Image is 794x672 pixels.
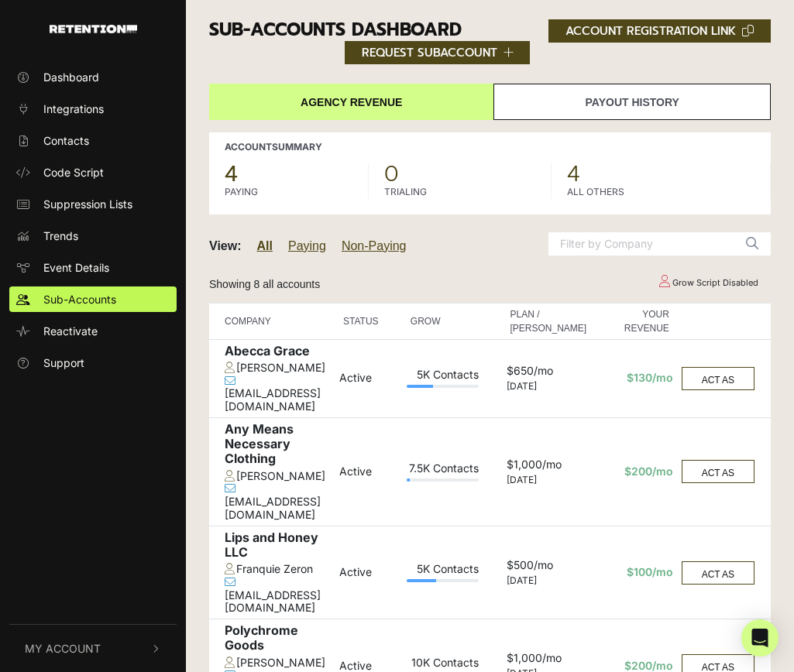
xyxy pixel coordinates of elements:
[25,640,101,657] span: My Account
[50,25,137,33] img: Retention.com
[9,286,177,312] a: Sub-Accounts
[9,64,177,90] a: Dashboard
[209,84,493,120] a: Agency Revenue
[9,350,177,375] a: Support
[384,185,427,199] label: TRIALING
[225,185,258,199] label: PAYING
[43,355,84,371] span: Support
[9,255,177,280] a: Event Details
[567,185,624,199] label: ALL OTHERS
[225,470,332,483] div: [PERSON_NAME]
[342,239,407,252] a: Non-Paying
[741,619,779,657] div: Open Intercom Messenger
[335,526,403,619] td: Active
[335,417,403,526] td: Active
[43,164,104,180] span: Code Script
[407,462,479,478] div: 7.5K Contacts
[225,422,332,470] div: Any Means Necessary Clothing
[9,223,177,249] a: Trends
[9,318,177,344] a: Reactivate
[507,559,591,575] div: $500/mo
[403,303,483,339] th: GROW
[594,417,677,526] td: $200/mo
[225,362,332,375] div: [PERSON_NAME]
[594,526,677,619] td: $100/mo
[507,652,591,668] div: $1,000/mo
[9,625,177,672] button: My Account
[225,375,332,413] div: [EMAIL_ADDRESS][DOMAIN_NAME]
[43,101,104,117] span: Integrations
[43,69,99,85] span: Dashboard
[682,460,754,483] button: ACT AS
[493,84,771,120] a: Payout History
[407,579,479,582] div: Plan Usage: 41%
[209,132,771,162] td: Account Summary
[9,128,177,153] a: Contacts
[594,339,677,417] td: $130/mo
[43,259,109,276] span: Event Details
[548,19,771,43] button: ACCOUNT REGISTRATION LINK
[335,339,403,417] td: Active
[407,385,479,388] div: Plan Usage: 37%
[594,303,677,339] th: YOUR REVENUE
[43,323,98,339] span: Reactivate
[682,561,754,585] button: ACT AS
[407,563,479,579] div: 5K Contacts
[9,159,177,185] a: Code Script
[257,239,273,252] a: All
[644,269,771,297] td: Grow Script Disabled
[567,163,755,185] span: 4
[225,576,332,615] div: [EMAIL_ADDRESS][DOMAIN_NAME]
[507,381,591,392] div: [DATE]
[225,344,332,362] div: Abecca Grace
[9,96,177,122] a: Integrations
[209,239,242,252] strong: View:
[507,575,591,586] div: [DATE]
[288,239,326,252] a: Paying
[209,303,335,339] th: COMPANY
[335,303,403,339] th: STATUS
[384,163,536,185] span: 0
[209,19,771,64] h3: Sub-accounts Dashboard
[407,478,479,482] div: Plan Usage: 4%
[43,196,132,212] span: Suppression Lists
[407,369,479,385] div: 5K Contacts
[507,365,591,381] div: $650/mo
[225,530,332,563] div: Lips and Honey LLC
[9,191,177,217] a: Suppression Lists
[682,367,754,390] button: ACT AS
[43,228,78,244] span: Trends
[209,278,320,290] small: Showing 8 all accounts
[507,458,591,475] div: $1,000/mo
[225,157,238,190] strong: 4
[225,482,332,521] div: [EMAIL_ADDRESS][DOMAIN_NAME]
[345,41,531,64] button: REQUEST SUBACCOUNT
[225,623,332,656] div: Polychrome Goods
[225,563,332,576] div: Franquie Zeron
[43,132,89,149] span: Contacts
[548,232,734,255] input: Filter by Company
[225,657,332,670] div: [PERSON_NAME]
[503,303,595,339] th: PLAN / [PERSON_NAME]
[507,475,591,485] div: [DATE]
[43,291,116,307] span: Sub-Accounts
